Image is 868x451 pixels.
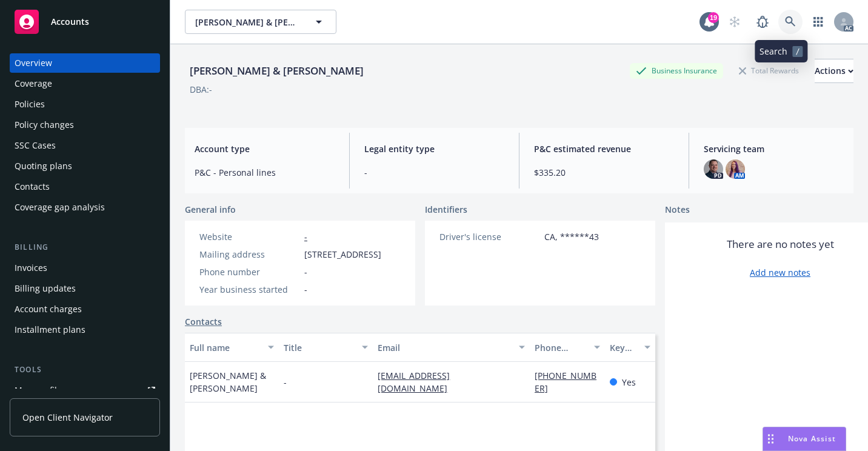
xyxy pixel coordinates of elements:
[190,369,274,395] span: [PERSON_NAME] & [PERSON_NAME]
[190,341,261,354] div: Full name
[704,142,844,155] span: Servicing team
[10,320,160,339] a: Installment plans
[439,230,539,243] div: Driver's license
[10,279,160,298] a: Billing updates
[284,341,355,354] div: Title
[199,248,299,261] div: Mailing address
[15,279,76,298] div: Billing updates
[10,177,160,196] a: Contacts
[788,433,836,444] span: Nova Assist
[10,364,160,376] div: Tools
[10,136,160,155] a: SSC Cases
[15,198,105,217] div: Coverage gap analysis
[304,231,307,242] a: -
[15,177,50,196] div: Contacts
[10,115,160,135] a: Policy changes
[534,166,674,179] span: $335.20
[10,241,160,253] div: Billing
[373,333,530,362] button: Email
[304,266,307,278] span: -
[723,10,747,34] a: Start snowing
[304,283,307,296] span: -
[15,381,66,400] div: Manage files
[10,95,160,114] a: Policies
[15,115,74,135] div: Policy changes
[630,63,723,78] div: Business Insurance
[726,159,745,179] img: photo
[195,166,335,179] span: P&C - Personal lines
[806,10,830,34] a: Switch app
[15,53,52,73] div: Overview
[10,258,160,278] a: Invoices
[22,411,113,424] span: Open Client Navigator
[199,266,299,278] div: Phone number
[304,248,381,261] span: [STREET_ADDRESS]
[727,237,834,252] span: There are no notes yet
[535,370,596,394] a: [PHONE_NUMBER]
[15,320,85,339] div: Installment plans
[530,333,605,362] button: Phone number
[378,370,457,394] a: [EMAIL_ADDRESS][DOMAIN_NAME]
[10,53,160,73] a: Overview
[15,136,56,155] div: SSC Cases
[195,142,335,155] span: Account type
[185,315,222,328] a: Contacts
[364,166,504,179] span: -
[10,299,160,319] a: Account charges
[284,376,287,389] span: -
[425,203,467,216] span: Identifiers
[763,427,778,450] div: Drag to move
[622,376,636,389] span: Yes
[199,283,299,296] div: Year business started
[815,59,853,83] button: Actions
[185,10,336,34] button: [PERSON_NAME] & [PERSON_NAME]
[15,299,82,319] div: Account charges
[535,341,587,354] div: Phone number
[10,381,160,400] a: Manage files
[199,230,299,243] div: Website
[364,142,504,155] span: Legal entity type
[534,142,674,155] span: P&C estimated revenue
[378,341,512,354] div: Email
[610,341,637,354] div: Key contact
[185,63,369,79] div: [PERSON_NAME] & [PERSON_NAME]
[750,266,810,279] a: Add new notes
[15,156,72,176] div: Quoting plans
[708,12,719,23] div: 19
[190,83,212,96] div: DBA: -
[15,74,52,93] div: Coverage
[185,203,236,216] span: General info
[15,95,45,114] div: Policies
[10,5,160,39] a: Accounts
[763,427,846,451] button: Nova Assist
[10,198,160,217] a: Coverage gap analysis
[704,159,723,179] img: photo
[778,10,803,34] a: Search
[605,333,655,362] button: Key contact
[733,63,805,78] div: Total Rewards
[10,156,160,176] a: Quoting plans
[750,10,775,34] a: Report a Bug
[279,333,373,362] button: Title
[185,333,279,362] button: Full name
[10,74,160,93] a: Coverage
[195,16,300,28] span: [PERSON_NAME] & [PERSON_NAME]
[815,59,853,82] div: Actions
[51,17,89,27] span: Accounts
[15,258,47,278] div: Invoices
